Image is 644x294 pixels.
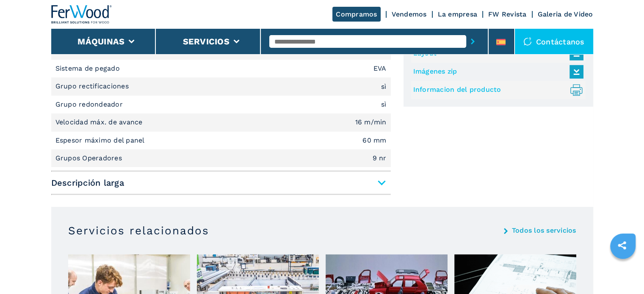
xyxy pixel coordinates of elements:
[466,32,479,51] button: submit-button
[373,65,387,72] em: EVA
[51,42,391,168] div: Descripción breve
[51,5,112,24] img: Ferwood
[51,175,391,190] span: Descripción larga
[488,10,527,18] a: FW Revista
[55,154,124,163] p: Grupos Operadores
[413,65,579,79] a: Imágenes zip
[183,36,229,47] button: Servicios
[392,10,427,18] a: Vendemos
[373,155,387,162] em: 9 nr
[523,37,532,46] img: Contáctanos
[381,83,387,90] em: sì
[438,10,478,18] a: La empresa
[55,136,147,145] p: Espesor máximo del panel
[77,36,124,47] button: Máquinas
[512,227,576,234] a: Todos los servicios
[608,256,638,288] iframe: Chat
[55,118,145,127] p: Velocidad máx. de avance
[332,7,380,22] a: Compramos
[413,83,579,97] a: Informacion del producto
[355,119,387,126] em: 16 m/min
[538,10,593,18] a: Galeria de Video
[68,224,209,237] h3: Servicios relacionados
[55,64,122,73] p: Sistema de pegado
[55,100,125,109] p: Grupo redondeador
[611,235,633,256] a: sharethis
[362,137,386,144] em: 60 mm
[55,82,131,91] p: Grupo rectificaciones
[515,29,593,54] div: Contáctanos
[381,101,387,108] em: sì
